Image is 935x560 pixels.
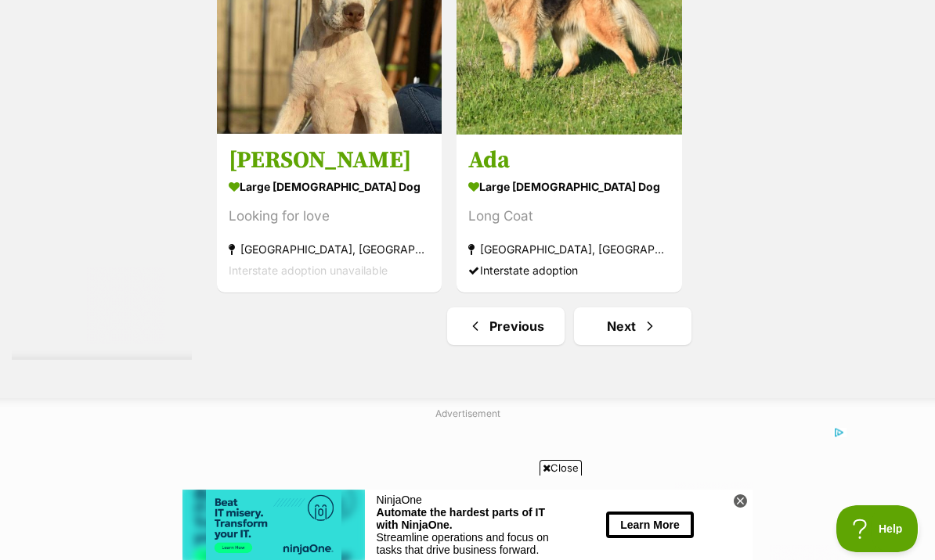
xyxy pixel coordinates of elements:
[182,482,753,552] iframe: Advertisement
[836,505,919,552] iframe: Help Scout Beacon - Open
[468,174,670,197] strong: large [DEMOGRAPHIC_DATA] Dog
[468,259,670,280] div: Interstate adoption
[468,205,670,226] div: Long Coat
[229,205,430,226] div: Looking for love
[194,41,377,66] div: Streamline operations and focus on tasks that drive business forward.
[468,238,670,259] strong: [GEOGRAPHIC_DATA], [GEOGRAPHIC_DATA]
[574,307,691,345] a: Next page
[194,16,377,41] div: Automate the hardest parts of IT with NinjaOne.
[217,133,442,292] a: [PERSON_NAME] large [DEMOGRAPHIC_DATA] Dog Looking for love [GEOGRAPHIC_DATA], [GEOGRAPHIC_DATA] ...
[447,307,565,345] a: Previous page
[457,133,682,292] a: Ada large [DEMOGRAPHIC_DATA] Dog Long Coat [GEOGRAPHIC_DATA], [GEOGRAPHIC_DATA] Interstate adoption
[229,263,388,276] span: Interstate adoption unavailable
[229,174,430,197] strong: large [DEMOGRAPHIC_DATA] Dog
[229,145,430,174] h3: [PERSON_NAME]
[194,4,377,16] div: NinjaOne
[424,22,511,48] button: Learn More
[229,238,430,259] strong: [GEOGRAPHIC_DATA], [GEOGRAPHIC_DATA]
[540,460,582,476] span: Close
[468,145,670,174] h3: Ada
[215,307,923,345] nav: Pagination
